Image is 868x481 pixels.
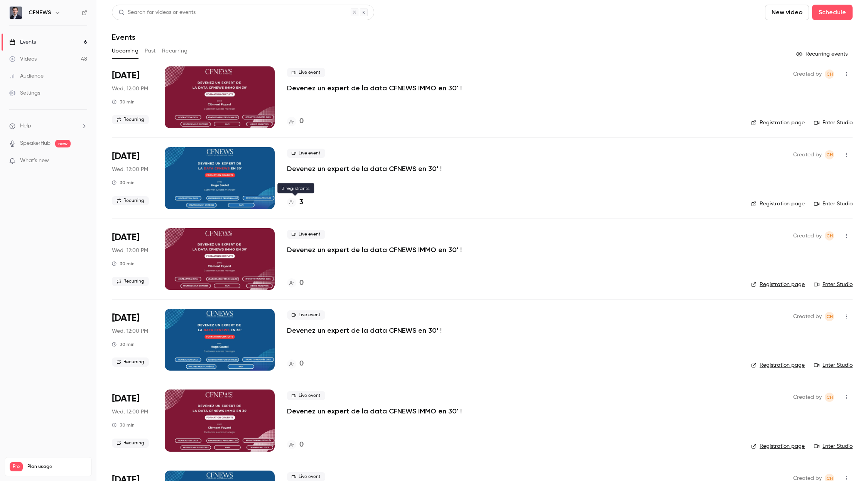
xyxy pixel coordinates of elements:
[826,231,833,240] span: cH
[751,281,805,288] a: Registration page
[112,228,152,290] div: Nov 12 Wed, 12:00 PM (Europe/Paris)
[299,116,304,127] h4: 0
[825,393,834,402] span: clemence Hasenrader
[287,310,325,320] span: Live event
[765,5,809,20] button: New video
[10,462,23,471] span: Pro
[793,312,822,321] span: Created by
[825,150,834,159] span: clemence Hasenrader
[9,122,87,130] li: help-dropdown-opener
[112,150,139,163] span: [DATE]
[287,230,325,239] span: Live event
[793,48,853,60] button: Recurring events
[112,390,152,451] div: Dec 3 Wed, 12:00 PM (Europe/Paris)
[27,464,87,470] span: Plan usage
[162,45,188,57] button: Recurring
[751,442,805,450] a: Registration page
[287,391,325,400] span: Live event
[112,327,148,335] span: Wed, 12:00 PM
[793,150,822,159] span: Created by
[287,359,304,369] a: 0
[112,180,135,186] div: 30 min
[55,140,71,147] span: new
[112,45,138,57] button: Upcoming
[287,83,462,93] a: Devenez un expert de la data CFNEWS IMMO en 30' !
[299,440,304,450] h4: 0
[112,115,149,124] span: Recurring
[112,312,139,324] span: [DATE]
[287,406,462,416] a: Devenez un expert de la data CFNEWS IMMO en 30' !
[78,158,87,164] iframe: Noticeable Trigger
[112,196,149,205] span: Recurring
[299,197,303,208] h4: 3
[112,147,152,209] div: Oct 29 Wed, 12:00 PM (Europe/Paris)
[814,442,853,450] a: Enter Studio
[287,149,325,158] span: Live event
[112,439,149,448] span: Recurring
[112,357,149,367] span: Recurring
[112,69,139,82] span: [DATE]
[814,119,853,127] a: Enter Studio
[793,231,822,240] span: Created by
[287,197,303,208] a: 3
[793,393,822,402] span: Created by
[9,38,36,46] div: Events
[751,200,805,208] a: Registration page
[20,139,51,147] a: SpeakerHub
[145,45,156,57] button: Past
[826,150,833,159] span: cH
[112,247,148,254] span: Wed, 12:00 PM
[112,309,152,371] div: Nov 19 Wed, 12:00 PM (Europe/Paris)
[814,200,853,208] a: Enter Studio
[814,361,853,369] a: Enter Studio
[112,277,149,286] span: Recurring
[112,408,148,416] span: Wed, 12:00 PM
[751,361,805,369] a: Registration page
[825,231,834,240] span: clemence Hasenrader
[9,89,40,97] div: Settings
[287,164,442,173] a: Devenez un expert de la data CFNEWS en 30' !
[112,261,135,267] div: 30 min
[118,8,196,17] div: Search for videos or events
[9,55,37,63] div: Videos
[20,157,49,165] span: What's new
[826,312,833,321] span: cH
[826,393,833,402] span: cH
[112,66,152,128] div: Oct 22 Wed, 12:00 PM (Europe/Paris)
[287,440,304,450] a: 0
[9,72,44,80] div: Audience
[112,231,139,244] span: [DATE]
[112,341,135,347] div: 30 min
[287,245,462,254] a: Devenez un expert de la data CFNEWS IMMO en 30' !
[112,32,135,42] h1: Events
[751,119,805,127] a: Registration page
[287,278,304,288] a: 0
[112,85,148,93] span: Wed, 12:00 PM
[112,393,139,405] span: [DATE]
[793,69,822,79] span: Created by
[287,116,304,127] a: 0
[10,7,22,19] img: CFNEWS
[825,69,834,79] span: clemence Hasenrader
[299,278,304,288] h4: 0
[287,68,325,77] span: Live event
[812,5,853,20] button: Schedule
[287,326,442,335] a: Devenez un expert de la data CFNEWS en 30' !
[112,166,148,173] span: Wed, 12:00 PM
[814,281,853,288] a: Enter Studio
[826,69,833,79] span: cH
[112,99,135,105] div: 30 min
[29,9,51,17] h6: CFNEWS
[299,359,304,369] h4: 0
[112,422,135,428] div: 30 min
[825,312,834,321] span: clemence Hasenrader
[20,122,31,130] span: Help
